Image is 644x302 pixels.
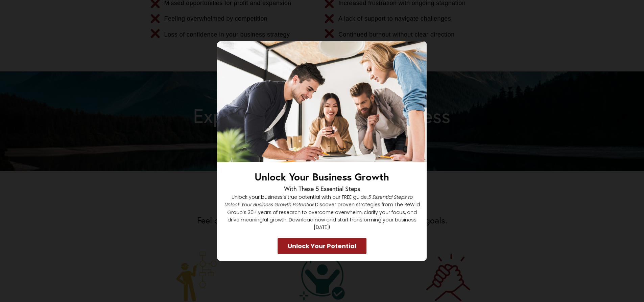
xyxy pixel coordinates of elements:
h3: With These 5 Essential Steps [224,184,420,193]
h2: Unlock Your Business Growth [224,169,420,184]
img: Coaching Popup [217,41,427,162]
span: ! Discover proven strategies from The ReWild Group’s 30+ years of research to overcome overwhelm,... [227,201,420,231]
em: 5 Essential Steps to Unlock Your Business Growth Potential [224,194,412,208]
span: Unlock your business's true potential with our FREE guide: [232,194,368,200]
a: Unlock Your Potential [278,238,366,254]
